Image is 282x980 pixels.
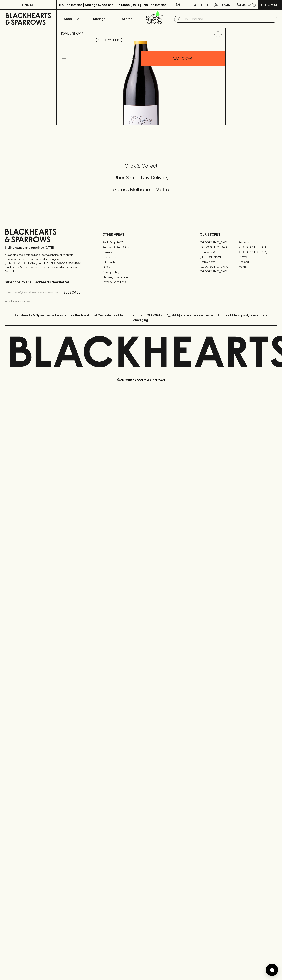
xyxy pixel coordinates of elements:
p: Blackhearts & Sparrows acknowledges the traditional Custodians of land throughout [GEOGRAPHIC_DAT... [8,313,274,322]
a: FAQ's [102,265,180,270]
button: ADD TO CART [141,51,225,66]
a: Fitzroy North [200,259,238,264]
a: Fitzroy [238,254,277,259]
h5: Across Melbourne Metro [5,186,277,193]
p: ADD TO CART [173,56,194,61]
p: $0.00 [237,2,246,7]
a: [GEOGRAPHIC_DATA] [200,269,238,274]
a: Tastings [85,10,113,28]
a: Bottle Drop FAQ's [102,240,180,245]
a: Shipping Information [102,275,180,279]
a: Terms & Conditions [102,280,180,285]
button: Add to wishlist [212,29,224,40]
a: Privacy Policy [102,270,180,275]
a: Gift Cards [102,260,180,265]
a: [GEOGRAPHIC_DATA] [238,250,277,254]
a: [PERSON_NAME] [200,254,238,259]
a: [GEOGRAPHIC_DATA] [200,240,238,245]
p: Login [220,2,230,7]
p: We will never spam you [5,299,82,303]
h5: Click & Collect [5,163,277,169]
p: OTHER AREAS [102,232,180,237]
a: [GEOGRAPHIC_DATA] [200,245,238,250]
p: Tastings [92,16,105,21]
p: Wishlist [194,2,209,7]
a: Stores [113,10,141,28]
a: Contact Us [102,255,180,260]
p: FIND US [22,2,34,7]
a: HOME [60,32,69,35]
a: [GEOGRAPHIC_DATA] [238,245,277,250]
img: 38831.png [57,41,225,125]
button: SUBSCRIBE [62,288,82,297]
a: Brunswick West [200,250,238,254]
p: It is against the law to sell or supply alcohol to, or to obtain alcohol on behalf of a person un... [5,253,82,273]
button: Shop [57,10,85,28]
a: SHOP [72,32,81,35]
strong: Liquor License #32064953 [44,261,81,265]
p: Checkout [261,2,279,7]
p: SUBSCRIBE [63,290,80,295]
p: Subscribe to The Blackhearts Newsletter [5,280,82,285]
button: Add to wishlist [96,38,122,42]
a: Careers [102,250,180,255]
a: Business & Bulk Gifting [102,245,180,250]
h5: Uber Same-Day Delivery [5,174,277,181]
div: Call to action block [5,146,277,214]
a: Braddon [238,240,277,245]
a: Prahran [238,264,277,269]
p: Sibling owned and run since [DATE] [5,246,82,250]
p: OUR STORES [200,232,277,237]
input: e.g. jane@blackheartsandsparrows.com.au [8,289,62,296]
a: [GEOGRAPHIC_DATA] [200,264,238,269]
p: Stores [122,16,132,21]
p: Shop [64,16,72,21]
p: 0 [253,4,255,6]
a: Geelong [238,259,277,264]
input: Try "Pinot noir" [184,16,274,22]
img: bubble-icon [270,968,274,972]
